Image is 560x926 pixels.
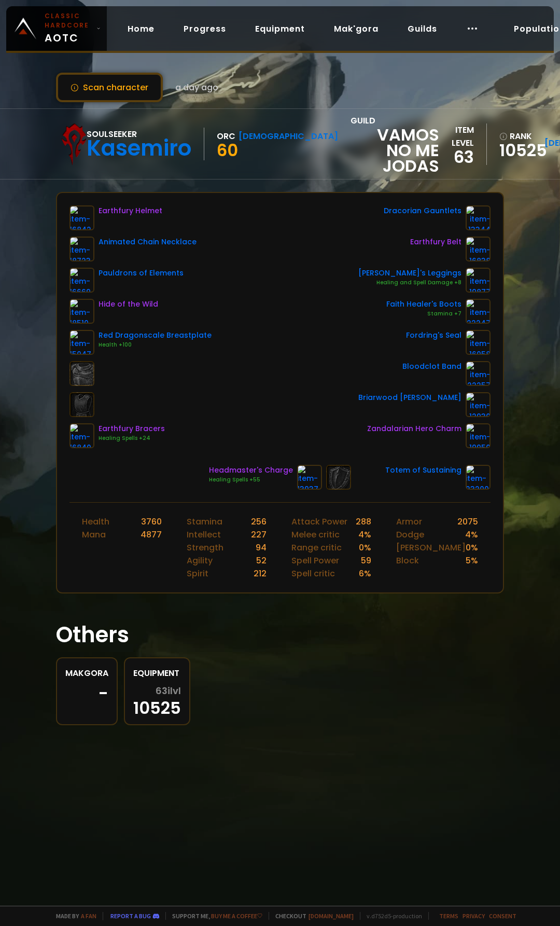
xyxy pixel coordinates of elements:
div: Healing Spells +24 [99,434,165,443]
div: 4 % [358,528,371,541]
div: 10525 [133,686,181,716]
img: item-22247 [466,299,491,324]
h1: Others [56,618,504,651]
img: item-16842 [69,205,94,230]
img: item-19950 [466,423,491,448]
div: Orc [217,130,235,143]
span: 63 ilvl [156,686,181,696]
div: Block [396,554,419,567]
span: Vamos no me jodas [351,127,439,174]
a: Home [119,18,163,39]
div: 0 % [466,541,478,554]
div: Intellect [187,528,221,541]
div: Pauldrons of Elements [99,268,184,279]
span: v. d752d5 - production [360,912,422,920]
div: Red Dragonscale Breastplate [99,330,212,341]
div: Earthfury Bracers [99,423,165,434]
a: Buy me a coffee [211,912,262,920]
span: Support me, [165,912,262,920]
div: Mana [82,528,106,541]
a: Progress [175,18,234,39]
a: Consent [489,912,516,920]
img: item-19877 [466,268,491,293]
div: 2075 [457,515,478,528]
a: Equipment [247,18,313,39]
div: Soulseeker [87,128,191,141]
div: Kasemiro [87,141,191,156]
img: item-16838 [466,237,491,261]
a: Classic HardcoreAOTC [6,6,107,51]
div: Healing Spells +55 [209,476,293,484]
div: Spirit [187,567,208,580]
a: 10525 [499,143,538,158]
div: 5 % [466,554,478,567]
div: 212 [254,567,267,580]
img: item-12930 [466,392,491,417]
img: item-15047 [69,330,94,355]
div: Agility [187,554,213,567]
div: Makgora [65,667,108,680]
div: 6 % [359,567,371,580]
img: item-16669 [69,268,94,293]
div: Bloodclot Band [402,361,461,372]
div: Spell critic [291,567,335,580]
div: 63 [439,149,474,165]
div: 3760 [141,515,162,528]
div: Health +100 [99,341,212,349]
img: item-22257 [466,361,491,386]
div: Briarwood [PERSON_NAME] [358,392,461,403]
div: Faith Healer's Boots [386,299,461,310]
img: item-18510 [69,299,94,324]
div: Melee critic [291,528,340,541]
div: Headmaster's Charge [209,465,293,476]
div: Equipment [133,667,181,680]
a: Guilds [399,18,445,39]
img: item-18723 [69,237,94,261]
div: 52 [256,554,267,567]
div: [DEMOGRAPHIC_DATA] [239,130,338,143]
div: Hide of the Wild [99,299,158,310]
div: Dodge [396,528,424,541]
div: 288 [356,515,371,528]
div: Health [82,515,109,528]
div: Stamina +7 [386,310,461,318]
div: Healing and Spell Damage +8 [358,279,461,287]
span: Checkout [269,912,354,920]
div: Zandalarian Hero Charm [367,423,461,434]
a: [DOMAIN_NAME] [309,912,354,920]
div: Strength [187,541,223,554]
div: Dracorian Gauntlets [384,205,461,216]
div: Earthfury Belt [410,237,461,247]
img: item-13937 [297,465,322,490]
img: item-13344 [466,205,491,230]
a: Terms [439,912,458,920]
div: - [65,686,108,701]
div: 256 [251,515,267,528]
img: item-16058 [466,330,491,355]
a: a fan [81,912,96,920]
div: Totem of Sustaining [385,465,461,476]
div: [PERSON_NAME]'s Leggings [358,268,461,279]
div: item level [439,123,474,149]
div: Armor [396,515,422,528]
div: Range critic [291,541,342,554]
div: Animated Chain Necklace [99,237,197,247]
div: 94 [256,541,267,554]
div: Spell Power [291,554,339,567]
div: Stamina [187,515,222,528]
a: Privacy [463,912,485,920]
a: Report a bug [110,912,151,920]
div: guild [351,114,439,174]
span: 60 [217,139,238,162]
button: Scan character [56,73,163,102]
div: 227 [251,528,267,541]
div: Fordring's Seal [406,330,461,341]
span: AOTC [45,11,92,46]
span: a day ago [175,81,218,94]
img: item-16840 [69,423,94,448]
a: Equipment63ilvl10525 [124,657,190,725]
div: 4 % [465,528,478,541]
div: rank [499,130,538,143]
div: [PERSON_NAME] [396,541,466,554]
div: 0 % [359,541,371,554]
